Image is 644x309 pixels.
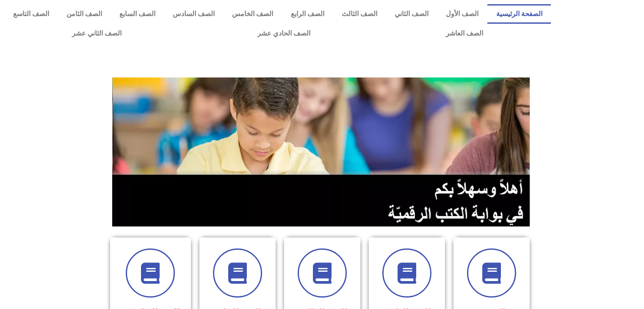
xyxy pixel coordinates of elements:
a: الصف الثاني [386,4,437,24]
a: الصف السابع [111,4,164,24]
a: الصف الثالث [333,4,386,24]
a: الصف الثامن [58,4,111,24]
a: الصف الحادي عشر [189,24,378,43]
a: الصف الثاني عشر [4,24,189,43]
a: الصفحة الرئيسية [487,4,551,24]
a: الصف الرابع [282,4,333,24]
a: الصف التاسع [4,4,58,24]
a: الصف الأول [437,4,487,24]
a: الصف السادس [164,4,224,24]
a: الصف العاشر [378,24,551,43]
a: الصف الخامس [224,4,282,24]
